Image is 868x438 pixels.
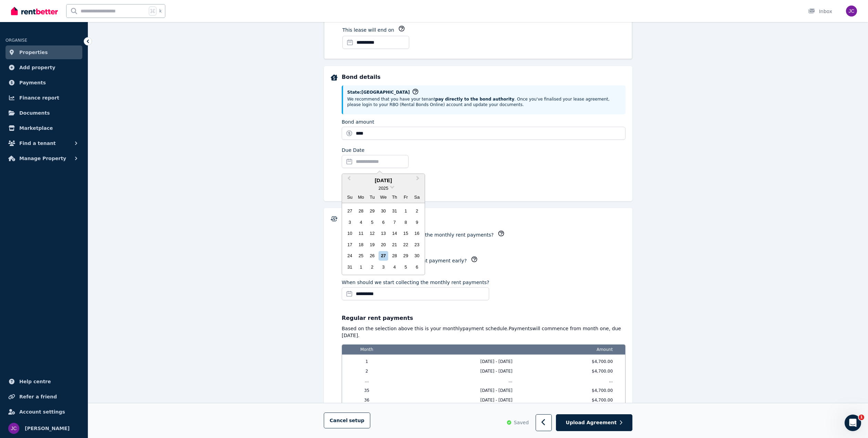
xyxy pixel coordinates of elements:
div: Choose Friday, August 15th, 2025 [401,229,410,238]
a: Documents [6,106,82,120]
div: Sa [412,192,422,202]
span: 1 [346,359,387,364]
div: Choose Sunday, August 10th, 2025 [345,229,354,238]
span: Manage Property [19,154,66,163]
div: Choose Friday, August 29th, 2025 [401,251,410,260]
div: Su [345,192,354,202]
div: Choose Tuesday, August 12th, 2025 [368,229,377,238]
span: 36 [346,397,387,403]
span: ... [392,378,529,384]
a: Add property [6,61,82,74]
span: Refer a friend [19,393,57,401]
a: Help centre [6,375,82,388]
h5: Rental payments [342,215,626,223]
div: Choose Saturday, August 2nd, 2025 [412,206,422,216]
span: ... [346,378,387,384]
span: Account settings [19,408,65,416]
iframe: Intercom live chat [845,415,861,431]
div: Mo [356,192,366,202]
span: [DATE] - [DATE] [392,368,529,374]
span: Add property [19,63,55,72]
p: Based on the selection above this is your monthly payment schedule. Payments will commence from m... [342,325,626,339]
a: Payments [6,76,82,90]
div: Fr [401,192,410,202]
div: month 2025-08 [344,206,422,273]
button: Next Month [413,175,424,186]
div: Choose Sunday, August 24th, 2025 [345,251,354,260]
span: 2 [346,368,387,374]
a: Properties [6,45,82,59]
span: 35 [346,388,387,393]
span: $4,700.00 [533,368,616,374]
span: Upload Agreement [566,419,617,426]
a: Account settings [6,405,82,419]
div: Choose Tuesday, September 2nd, 2025 [368,262,377,272]
div: Choose Monday, July 28th, 2025 [356,206,366,216]
button: Cancelsetup [324,413,370,429]
span: Payments [19,79,46,87]
strong: pay directly to the bond authority [435,97,515,102]
img: James Coulson [8,423,19,434]
button: Previous Month [343,175,354,186]
div: Choose Wednesday, August 27th, 2025 [379,251,388,260]
div: Choose Saturday, August 30th, 2025 [412,251,422,260]
div: Choose Sunday, August 31st, 2025 [345,262,354,272]
span: Saved [514,419,529,426]
span: Marketplace [19,124,53,132]
div: Choose Thursday, August 28th, 2025 [390,251,399,260]
span: 2025 [379,186,388,191]
img: Bond details [331,74,338,81]
div: Choose Thursday, July 31st, 2025 [390,206,399,216]
span: setup [349,417,364,424]
span: [DATE] - [DATE] [392,397,529,403]
span: Cancel [330,418,364,424]
span: Find a tenant [19,139,56,147]
div: Choose Saturday, August 23rd, 2025 [412,240,422,249]
div: Choose Tuesday, August 19th, 2025 [368,240,377,249]
p: We recommend that you have your tenant . Once you've finalised your lease agreement, please login... [347,96,621,107]
button: Find a tenant [6,136,82,150]
div: Choose Wednesday, August 6th, 2025 [379,218,388,227]
span: [DATE] - [DATE] [392,388,529,393]
span: Properties [19,48,48,56]
div: Choose Wednesday, September 3rd, 2025 [379,262,388,272]
p: Regular rent payments [342,314,626,322]
span: $4,700.00 [533,388,616,393]
div: Choose Sunday, August 17th, 2025 [345,240,354,249]
div: We [379,192,388,202]
span: [DATE] - [DATE] [392,359,529,364]
div: Choose Saturday, August 9th, 2025 [412,218,422,227]
div: Choose Monday, August 18th, 2025 [356,240,366,249]
img: James Coulson [846,6,857,17]
label: Has the bond already been paid? [342,178,626,185]
div: [DATE] [342,177,425,185]
a: Marketplace [6,121,82,135]
span: $4,700.00 [533,397,616,403]
div: Choose Monday, August 25th, 2025 [356,251,366,260]
span: ORGANISE [6,38,27,43]
span: ... [533,378,616,384]
span: Documents [19,109,50,117]
div: Choose Sunday, July 27th, 2025 [345,206,354,216]
div: Choose Tuesday, August 5th, 2025 [368,218,377,227]
div: Choose Friday, August 22nd, 2025 [401,240,410,249]
label: Bond amount [342,118,374,125]
span: State: [GEOGRAPHIC_DATA] [347,90,410,95]
label: When should we start collecting the monthly rent payments? [342,279,489,286]
label: This lease will end on [342,27,394,33]
div: Choose Tuesday, August 26th, 2025 [368,251,377,260]
h5: Bond details [342,73,626,81]
span: Amount [533,345,616,354]
div: Choose Monday, August 11th, 2025 [356,229,366,238]
div: Choose Friday, August 8th, 2025 [401,218,410,227]
div: Choose Wednesday, July 30th, 2025 [379,206,388,216]
img: Rental payments [331,216,338,221]
div: Choose Monday, August 4th, 2025 [356,218,366,227]
div: Choose Thursday, September 4th, 2025 [390,262,399,272]
div: Choose Wednesday, August 13th, 2025 [379,229,388,238]
div: Choose Friday, August 1st, 2025 [401,206,410,216]
img: RentBetter [11,6,58,16]
span: k [159,8,162,14]
button: Manage Property [6,152,82,165]
a: Refer a friend [6,390,82,404]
